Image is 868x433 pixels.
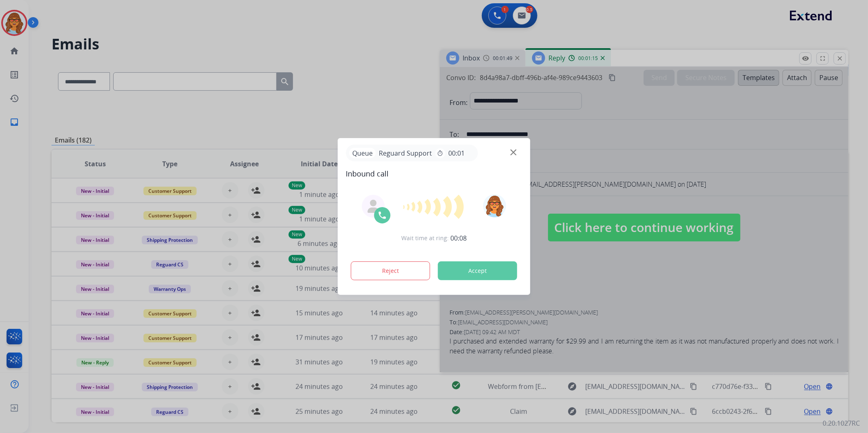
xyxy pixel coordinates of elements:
button: Reject [351,261,430,280]
img: call-icon [378,210,387,220]
img: agent-avatar [367,200,380,213]
button: Accept [438,261,517,280]
span: Wait time at ring: [401,234,449,242]
mat-icon: timer [437,150,444,156]
span: 00:08 [450,233,467,243]
span: Reguard Support [376,148,436,158]
span: Inbound call [346,168,522,179]
p: 0.20.1027RC [823,418,860,428]
span: 00:01 [449,148,465,158]
p: Queue [349,148,376,158]
img: avatar [483,194,506,217]
img: close-button [510,150,517,156]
